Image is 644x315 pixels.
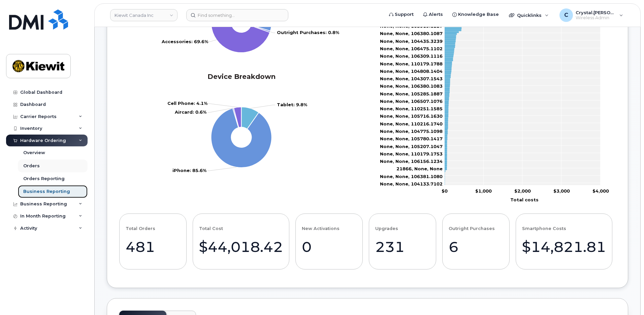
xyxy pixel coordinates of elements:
[458,11,499,18] span: Knowledge Base
[277,102,307,107] tspan: Tablet: 9.8%
[384,8,418,21] a: Support
[161,38,208,44] tspan: Accessories: 69.6%
[375,226,430,231] div: Upgrades
[302,226,356,231] div: New Activations
[448,8,504,21] a: Knowledge Base
[380,121,443,126] tspan: None, None, 110216.1740
[119,73,363,81] h2: Device Breakdown
[380,143,443,149] tspan: None, None, 105207.1047
[380,113,443,119] tspan: None, None, 105716.1630
[380,46,443,51] tspan: None, None, 106475.1102
[277,30,339,35] tspan: Outright Purchases: 0.8%
[199,226,283,231] div: Total Cost
[380,38,443,44] tspan: None, None, 104435.3239
[380,53,443,59] tspan: None, None, 106309.1116
[564,11,568,19] span: C
[522,237,606,257] div: $14,821.81
[396,166,443,171] tspan: 21866, None, None
[510,197,539,202] tspan: Total costs
[380,173,443,179] tspan: None, None, 106381.1080
[380,98,443,104] tspan: None, None, 106507.1076
[380,181,443,187] tspan: None, None, 104133.7102
[449,237,503,257] div: 6
[380,31,443,36] tspan: None, None, 106380.1087
[375,237,430,257] div: 231
[167,101,207,106] tspan: Cell Phone: 4.1%
[380,76,443,81] tspan: None, None, 104307.1543
[553,188,570,193] tspan: $3,000
[302,237,356,257] div: 0
[475,188,492,193] tspan: $1,000
[167,101,307,173] g: Series
[126,237,180,257] div: 481
[517,12,542,18] span: Quicklinks
[380,128,443,134] tspan: None, None, 104775.1098
[504,8,553,22] div: Quicklinks
[380,106,443,111] tspan: None, None, 110251.1585
[576,10,616,15] span: Crystal.[PERSON_NAME]
[429,11,443,18] span: Alerts
[172,168,206,173] tspan: iPhone: 85.6%
[380,136,443,141] tspan: None, None, 105780.1417
[380,61,443,66] tspan: None, None, 110179.1788
[110,9,178,21] a: Kiewit Canada Inc
[380,83,443,89] tspan: None, None, 106380.1083
[380,68,443,74] tspan: None, None, 104808.1404
[615,286,639,310] iframe: Messenger Launcher
[442,188,448,193] tspan: $0
[449,226,503,231] div: Outright Purchases
[418,8,448,21] a: Alerts
[514,188,531,193] tspan: $2,000
[380,159,443,164] tspan: None, None, 106156.1234
[380,151,443,156] tspan: None, None, 110179.1753
[199,237,283,257] div: $44,018.42
[592,188,609,193] tspan: $4,000
[555,8,628,22] div: Crystal.Brisbin
[167,101,307,173] g: Chart
[380,91,443,96] tspan: None, None, 105285.1887
[576,15,616,21] span: Wireless Admin
[395,11,414,18] span: Support
[522,226,606,231] div: Smartphone Costs
[174,109,206,115] tspan: Aircard: 0.6%
[186,9,288,21] input: Find something...
[380,23,443,29] tspan: None, None, 105919.1227
[126,226,180,231] div: Total Orders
